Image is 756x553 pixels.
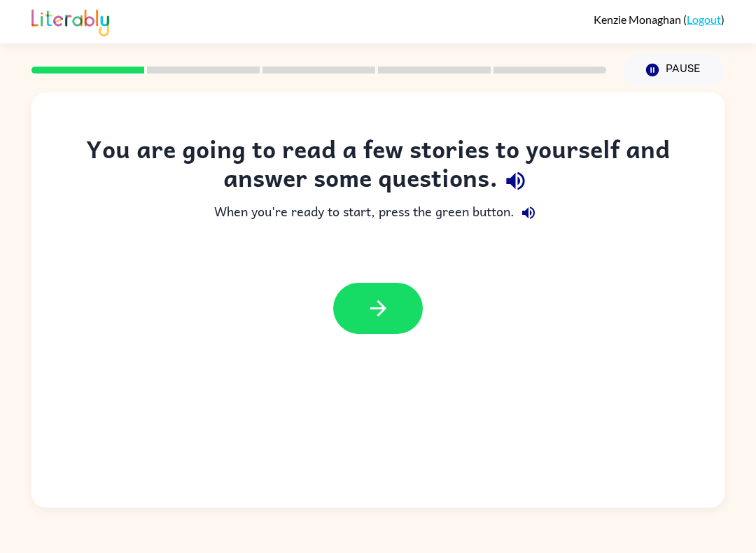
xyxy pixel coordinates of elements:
[31,6,109,36] img: Literably
[623,54,724,86] button: Pause
[59,134,696,199] div: You are going to read a few stories to yourself and answer some questions.
[594,13,724,26] div: ( )
[59,199,696,227] div: When you're ready to start, press the green button.
[687,13,721,26] a: Logout
[594,13,683,26] span: Kenzie Monaghan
